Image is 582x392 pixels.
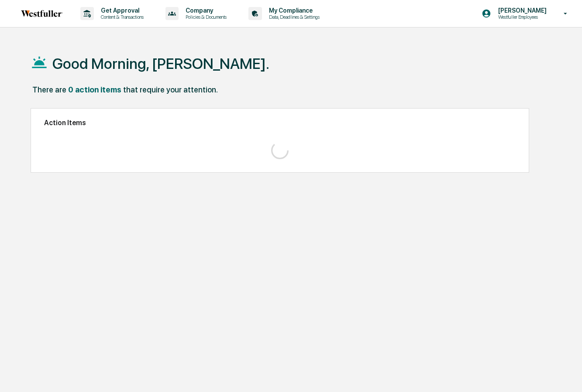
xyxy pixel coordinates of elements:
div: There are [32,85,66,94]
h2: Action Items [44,119,516,127]
p: Data, Deadlines & Settings [262,14,324,20]
div: that require your attention. [123,85,218,94]
p: Company [179,7,231,14]
p: Content & Transactions [94,14,148,20]
img: logo [21,10,63,17]
p: Get Approval [94,7,148,14]
p: [PERSON_NAME] [491,7,551,14]
div: 0 action items [68,85,121,94]
h1: Good Morning, [PERSON_NAME]. [52,55,269,72]
p: My Compliance [262,7,324,14]
p: Policies & Documents [179,14,231,20]
p: Westfuller Employees [491,14,551,20]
